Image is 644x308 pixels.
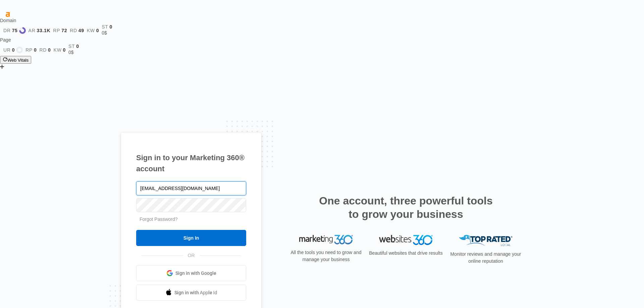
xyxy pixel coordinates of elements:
[448,251,523,265] p: Monitor reviews and manage your online reputation
[37,28,50,33] span: 33.1K
[68,44,79,49] a: st0
[48,47,51,53] span: 0
[175,270,216,277] span: Sign in with Google
[102,24,112,29] a: st0
[25,47,37,53] a: rp0
[63,47,66,53] span: 0
[53,28,67,33] a: rp72
[136,181,246,195] input: Email
[379,235,433,245] img: Websites 360
[53,28,60,33] span: rp
[288,249,364,263] p: All the tools you need to grow and manage your business
[459,235,513,246] img: Top Rated Local
[136,230,246,246] input: Sign In
[39,47,51,53] a: rd0
[76,44,79,49] span: 0
[39,47,47,53] span: rd
[299,235,353,244] img: Marketing 360
[70,28,77,33] span: rd
[54,47,62,53] span: kw
[29,28,51,33] a: ar33.1K
[12,28,18,33] span: 75
[368,250,443,257] p: Beautiful websites that drive results
[34,47,37,53] span: 0
[3,27,26,34] a: dr75
[174,289,217,296] span: Sign in with Apple Id
[68,49,79,56] div: 0$
[3,47,11,53] span: ur
[78,28,84,33] span: 49
[140,217,178,222] a: Forgot Password?
[102,29,112,37] div: 0$
[183,252,200,259] span: OR
[110,24,113,29] span: 0
[68,44,75,49] span: st
[12,47,15,53] span: 0
[61,28,67,33] span: 72
[54,47,66,53] a: kw0
[96,28,99,33] span: 0
[29,28,36,33] span: ar
[317,194,495,221] h2: One account, three powerful tools to grow your business
[3,47,23,53] a: ur0
[3,28,11,33] span: dr
[136,285,246,301] a: Sign in with Apple Id
[7,58,29,63] span: Web Vitals
[70,28,84,33] a: rd49
[136,265,246,281] a: Sign in with Google
[136,152,246,174] h1: Sign in to your Marketing 360® account
[87,28,95,33] span: kw
[87,28,99,33] a: kw0
[25,47,33,53] span: rp
[102,24,108,29] span: st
